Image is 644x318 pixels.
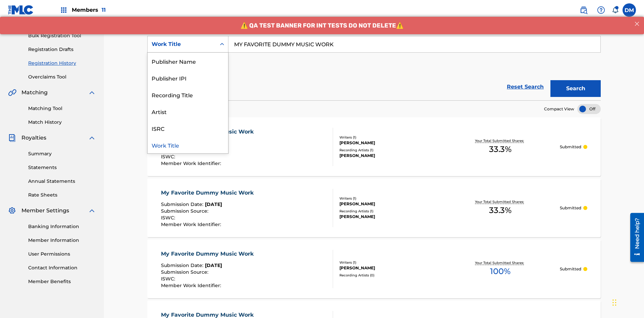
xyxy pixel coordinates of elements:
[28,192,96,199] a: Rate Sheets
[28,150,96,157] a: Summary
[475,260,526,265] p: Your Total Submitted Shares:
[610,286,644,318] iframe: Chat Widget
[8,89,16,97] img: Matching
[8,134,16,142] img: Royalties
[28,237,96,244] a: Member Information
[28,46,96,53] a: Registration Drafts
[623,3,636,17] div: User Menu
[550,80,601,97] button: Search
[148,69,228,86] div: Publisher IPI
[28,251,96,258] a: User Permissions
[625,210,644,265] iframe: Resource Center
[8,5,34,15] img: MLC Logo
[339,209,441,214] div: Recording Artists ( 1 )
[161,221,223,227] span: Member Work Identifier :
[240,5,404,12] span: ⚠️ QA TEST BANNER FOR INT TESTS DO NOT DELETE⚠️
[161,189,257,197] div: My Favorite Dummy Music Work
[339,140,441,146] div: [PERSON_NAME]
[489,143,512,155] span: 33.3 %
[577,3,590,17] a: Public Search
[147,178,601,237] a: My Favorite Dummy Music WorkSubmission Date:[DATE]Submission Source:ISWC:Member Work Identifier:W...
[339,273,441,278] div: Recording Artists ( 0 )
[161,215,177,221] span: ISWC :
[339,148,441,153] div: Recording Artists ( 1 )
[544,106,574,112] span: Compact View
[161,160,223,166] span: Member Work Identifier :
[503,79,547,94] a: Reset Search
[339,196,441,201] div: Writers ( 1 )
[489,204,512,216] span: 33.3 %
[28,105,96,112] a: Matching Tool
[560,266,581,272] p: Submitted
[339,265,441,271] div: [PERSON_NAME]
[28,164,96,171] a: Statements
[28,32,96,39] a: Bulk Registration Tool
[339,153,441,159] div: [PERSON_NAME]
[28,278,96,285] a: Member Benefits
[612,293,616,313] div: Drag
[339,214,441,220] div: [PERSON_NAME]
[88,134,96,142] img: expand
[161,201,205,207] span: Submission Date :
[102,7,106,13] span: 11
[21,134,46,142] span: Royalties
[161,250,257,258] div: My Favorite Dummy Music Work
[490,265,511,277] span: 100 %
[152,40,212,48] div: Work Title
[21,89,48,97] span: Matching
[88,89,96,97] img: expand
[88,207,96,215] img: expand
[60,6,68,14] img: Top Rightsholders
[161,276,177,282] span: ISWC :
[161,262,205,268] span: Submission Date :
[72,6,106,14] span: Members
[594,3,608,17] div: Help
[560,144,581,150] p: Submitted
[28,119,96,126] a: Match History
[147,36,601,100] form: Search Form
[339,260,441,265] div: Writers ( 1 )
[205,262,222,268] span: [DATE]
[161,154,177,160] span: ISWC :
[28,60,96,67] a: Registration History
[147,240,601,298] a: My Favorite Dummy Music WorkSubmission Date:[DATE]Submission Source:ISWC:Member Work Identifier:W...
[148,120,228,137] div: ISRC
[205,201,222,207] span: [DATE]
[148,103,228,120] div: Artist
[475,138,526,143] p: Your Total Submitted Shares:
[21,207,69,215] span: Member Settings
[148,137,228,153] div: Work Title
[148,86,228,103] div: Recording Title
[339,201,441,207] div: [PERSON_NAME]
[580,6,588,14] img: search
[28,223,96,230] a: Banking Information
[28,73,96,81] a: Overclaims Tool
[147,117,601,176] a: My Favorite Dummy Music WorkSubmission Date:[DATE]Submission Source:ISWC:Member Work Identifier:W...
[148,53,228,69] div: Publisher Name
[475,199,526,204] p: Your Total Submitted Shares:
[161,208,210,214] span: Submission Source :
[8,207,16,215] img: Member Settings
[161,282,223,288] span: Member Work Identifier :
[28,264,96,271] a: Contact Information
[560,205,581,211] p: Submitted
[28,178,96,185] a: Annual Statements
[612,7,619,13] div: Notifications
[161,269,210,275] span: Submission Source :
[339,135,441,140] div: Writers ( 1 )
[597,6,605,14] img: help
